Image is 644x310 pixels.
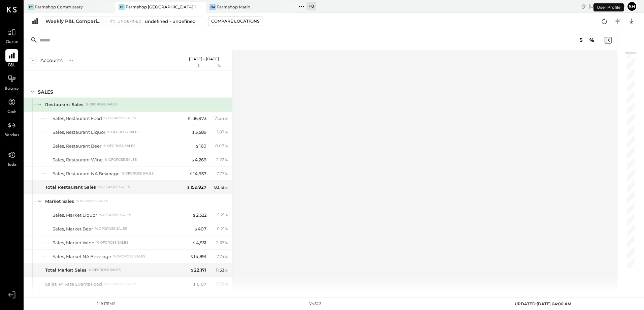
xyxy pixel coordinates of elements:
[193,281,196,287] span: $
[6,39,18,45] span: Queue
[180,63,206,69] div: $
[216,281,228,287] div: 0.58
[53,240,94,246] div: Sales, Market Wine
[126,4,196,10] div: Farmshop [GEOGRAPHIC_DATA][PERSON_NAME]
[45,267,87,273] div: Total Market Sales
[194,226,206,232] div: 407
[7,162,17,168] span: Tasks
[216,157,228,163] div: 2.22
[187,116,191,121] span: $
[189,57,219,61] p: [DATE] - [DATE]
[192,240,206,246] div: 4,551
[187,184,206,190] div: 159,927
[53,253,111,260] div: Sales, Market NA Beverage
[515,301,571,306] span: UPDATED: [DATE] 04:00 AM
[224,253,228,259] span: %
[224,115,228,121] span: %
[224,143,228,148] span: %
[192,129,206,135] div: 3,589
[187,115,206,122] div: 136,973
[5,132,19,138] span: Vendors
[7,109,16,115] span: Cash
[53,157,103,163] div: Sales, Restaurant Wine
[8,63,16,69] span: P&L
[217,4,250,10] div: Farmshop Marin
[593,3,624,11] div: User Profile
[215,115,228,121] div: 71.24
[191,157,195,162] span: $
[190,267,194,273] span: $
[189,170,206,177] div: 14,937
[28,4,34,10] div: FC
[191,157,206,163] div: 4,269
[224,281,228,286] span: %
[103,144,135,148] div: % of GROSS SALES
[626,1,637,12] button: sh
[190,267,206,273] div: 22,171
[97,301,116,307] div: 149 items
[53,129,105,135] div: Sales, Restaurant Liquor
[53,212,97,218] div: Sales, Market Liquor
[193,281,206,287] div: 1,107
[216,240,228,246] div: 2.37
[224,226,228,231] span: %
[118,20,143,23] span: undefined
[195,143,199,149] span: $
[192,212,196,218] span: $
[192,129,195,135] span: $
[192,212,206,218] div: 2,322
[211,18,259,24] div: Compare Locations
[217,253,228,259] div: 7.74
[89,268,121,272] div: % of GROSS SALES
[86,102,118,107] div: % of GROSS SALES
[217,170,228,177] div: 7.77
[0,149,23,168] a: Tasks
[107,130,139,134] div: % of GROSS SALES
[104,282,136,286] div: % of GROSS SALES
[224,267,228,273] span: %
[145,18,196,25] span: undefined - undefined
[5,86,19,92] span: Balance
[307,2,316,10] div: + 0
[0,96,23,115] a: Cash
[208,17,262,26] button: Compare Locations
[224,184,228,190] span: %
[95,226,127,231] div: % of GROSS SALES
[45,198,74,205] div: Market Sales
[224,170,228,176] span: %
[224,129,228,134] span: %
[45,184,96,190] div: Total Restaurant Sales
[0,26,23,45] a: Queue
[224,157,228,162] span: %
[35,4,83,10] div: Farmshop Commissary
[53,115,102,122] div: Sales, Restaurant Food
[216,267,228,273] div: 11.53
[99,213,131,217] div: % of GROSS SALES
[53,170,120,177] div: Sales, Restaurant NA Beverage
[195,143,206,149] div: 160
[589,3,625,9] div: [DATE]
[309,301,321,307] div: v 4.32.3
[40,57,63,64] div: Accounts
[96,240,128,245] div: % of GROSS SALES
[192,240,196,245] span: $
[122,171,154,176] div: % of GROSS SALES
[105,157,137,162] div: % of GROSS SALES
[194,226,198,231] span: $
[580,3,587,10] div: copy link
[190,254,194,259] span: $
[208,63,230,69] div: %
[113,254,145,259] div: % of GROSS SALES
[224,240,228,245] span: %
[53,143,101,149] div: Sales, Restaurant Beer
[53,226,93,232] div: Sales, Market Beer
[45,101,84,108] div: Restaurant Sales
[215,143,228,149] div: 0.08
[42,17,202,26] button: Weekly P&L Comparison undefinedundefined - undefined
[210,4,216,10] div: FM
[45,18,102,25] div: Weekly P&L Comparison
[104,116,136,121] div: % of GROSS SALES
[218,212,228,218] div: 1.21
[190,253,206,260] div: 14,891
[0,49,23,69] a: P&L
